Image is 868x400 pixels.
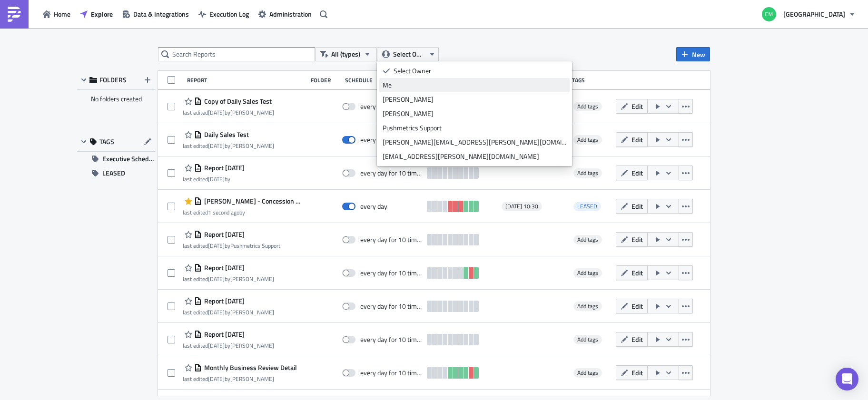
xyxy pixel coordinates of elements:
div: Folder [311,77,340,84]
span: Edit [631,268,643,278]
time: 2025-08-25T19:22:55Z [208,141,225,150]
span: TAGS [99,137,114,146]
span: Add tags [573,335,602,344]
span: LEASED [573,202,601,211]
span: Edit [631,368,643,378]
span: Explore [91,9,113,19]
button: Edit [616,299,648,313]
span: Executive Schedule [102,152,156,166]
span: Administration [269,9,312,19]
span: Add tags [577,102,598,111]
button: Execution Log [194,7,254,21]
button: Data & Integrations [118,7,194,21]
span: Add tags [577,168,598,177]
div: Me [383,80,566,90]
span: Report 2025-08-20 [202,330,245,339]
a: Administration [254,7,316,21]
span: Execution Log [209,9,249,19]
div: No folders created [77,90,156,108]
button: Explore [75,7,118,21]
time: 2025-08-25T19:03:19Z [208,175,225,184]
button: Home [38,7,75,21]
button: [GEOGRAPHIC_DATA] [756,4,861,25]
div: last edited by [183,176,245,183]
button: Edit [616,332,648,347]
button: Edit [616,232,648,247]
span: Report 2025-08-25 [202,230,245,239]
div: [PERSON_NAME][EMAIL_ADDRESS][PERSON_NAME][DOMAIN_NAME] [383,137,566,147]
input: Search Reports [158,47,315,61]
div: Tags [572,77,612,84]
span: Select Owner [393,49,425,59]
button: Edit [616,199,648,214]
div: last edited by [PERSON_NAME] [183,375,297,382]
div: every day for 10 times [360,269,422,277]
button: All (types) [315,47,377,61]
button: Edit [616,265,648,280]
span: Copy of Daily Sales Test [202,97,272,106]
button: Select Owner [377,47,439,61]
span: [DATE] 10:30 [505,203,538,210]
div: Pushmetrics Support [383,123,566,133]
span: FOLDERS [99,76,127,84]
div: last edited by [183,209,303,216]
time: 2025-08-22T14:13:30Z [208,341,225,350]
img: Avatar [761,6,777,22]
div: last edited by [PERSON_NAME] [183,342,274,349]
span: [GEOGRAPHIC_DATA] [783,9,845,19]
span: Add tags [573,368,602,378]
span: Add tags [577,302,598,311]
div: every day for 10 times [360,302,422,311]
span: Add tags [577,235,598,244]
span: Add tags [573,168,602,178]
span: Add tags [573,268,602,278]
div: last edited by [PERSON_NAME] [183,275,274,283]
button: New [676,47,710,61]
div: [PERSON_NAME] [383,109,566,118]
time: 2025-08-20T15:46:06Z [208,374,225,383]
div: [EMAIL_ADDRESS][PERSON_NAME][DOMAIN_NAME] [383,152,566,161]
div: every day for 10 times [360,169,422,177]
span: New [692,49,705,59]
time: 2025-08-28T20:12:19Z [208,208,239,217]
time: 2025-08-22T14:21:13Z [208,274,225,283]
div: Select Owner [394,66,566,76]
span: LEASED [102,166,125,180]
button: Edit [616,166,648,180]
div: last edited by [PERSON_NAME] [183,109,274,116]
span: Add tags [573,302,602,311]
span: Add tags [577,335,598,344]
span: Monthly Business Review Detail [202,363,297,372]
span: AKRIS - Concession Dashboard [202,197,303,205]
div: every day [360,136,387,144]
div: Schedule [345,77,424,84]
span: Edit [631,334,643,344]
time: 2025-08-20T16:29:58Z [208,308,225,317]
img: PushMetrics [7,7,22,22]
span: Edit [631,168,643,178]
button: Executive Schedule [77,152,156,166]
time: 2025-08-25T19:23:49Z [208,108,225,117]
div: last edited by Pushmetrics Support [183,242,280,249]
span: Report 2025-08-20 [202,297,245,305]
button: LEASED [77,166,156,180]
button: Edit [616,365,648,380]
span: Add tags [573,235,602,244]
span: Report 2025-08-20 [202,263,245,272]
div: every day for 10 times [360,335,422,344]
span: Add tags [577,268,598,277]
div: [PERSON_NAME] [383,95,566,104]
span: Add tags [573,135,602,145]
span: Home [54,9,70,19]
span: Edit [631,301,643,311]
div: every day for 10 times [360,235,422,244]
span: Add tags [577,135,598,144]
div: Report [187,77,306,84]
span: Report 2025-08-25 [202,164,245,172]
div: every day for 10 times [360,369,422,377]
span: Add tags [577,368,598,377]
div: Open Intercom Messenger [836,368,858,390]
time: 2025-08-25T13:16:26Z [208,241,225,250]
